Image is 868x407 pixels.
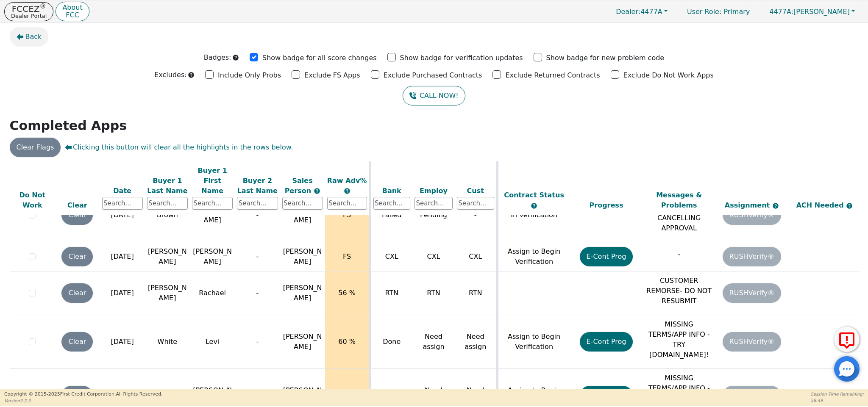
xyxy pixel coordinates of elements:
td: RTN [412,271,455,315]
span: FS [343,211,351,219]
input: Search... [147,197,188,210]
p: Show badge for new problem code [546,53,665,63]
div: Bank [373,186,411,196]
span: 4477A [616,8,662,16]
a: User Role: Primary [679,3,758,20]
button: Clear Flags [10,138,61,157]
span: 56 % [338,289,356,297]
span: FS [343,252,351,260]
p: Version 3.2.3 [4,398,162,404]
button: Clear [61,247,93,266]
td: CXL [370,242,412,271]
td: Assign to Begin Verification [497,315,570,369]
div: Buyer 1 First Name [192,165,233,196]
p: Exclude Purchased Contracts [384,70,482,80]
span: [PERSON_NAME] [283,247,322,266]
p: FCCEZ [11,5,47,13]
span: 4477A: [769,8,793,16]
div: Buyer 2 Last Name [237,175,278,196]
td: Need assign [455,315,497,369]
button: Clear [61,283,93,303]
td: [PERSON_NAME] [145,271,190,315]
td: Done [370,315,412,369]
input: Search... [192,197,233,210]
td: [DATE] [100,242,145,271]
button: Back [10,27,49,47]
input: Search... [327,197,367,210]
span: Assignment [725,201,772,209]
strong: Completed Apps [10,118,127,133]
p: Exclude Do Not Work Apps [623,70,714,80]
p: Session Time Remaining: [811,391,864,397]
td: - [235,242,280,271]
button: FCCEZ®Dealer Portal [4,2,53,21]
td: Assign to Begin Verification [497,242,570,271]
span: Clicking this button will clear all the highlights in the rows below. [65,142,293,152]
p: FCC [62,12,82,19]
td: - [235,188,280,242]
button: Clear [61,332,93,352]
td: [PERSON_NAME] [145,242,190,271]
td: Rachael [190,271,235,315]
span: Contract Status [504,191,564,199]
span: Back [25,32,42,42]
span: Dealer: [616,8,640,16]
button: E-Cont Prog [580,386,633,405]
span: [PERSON_NAME] [283,332,322,351]
p: Primary [679,3,758,20]
span: 60 % [338,338,356,346]
p: Exclude FS Apps [304,70,360,80]
td: [PERSON_NAME] [190,242,235,271]
span: Raw Adv% [327,176,367,184]
button: CALL NOW! [403,86,465,105]
td: Need assign [412,315,455,369]
input: Search... [237,197,278,210]
p: Show badge for all score changes [262,53,377,63]
button: E-Cont Prog [580,247,633,266]
input: Search... [415,197,453,210]
p: Exclude Returned Contracts [505,70,600,80]
p: Include Only Probs [218,70,281,80]
span: [PERSON_NAME] [283,386,322,404]
td: Brown [145,188,190,242]
p: Copyright © 2015- 2025 First Credit Corporation. [4,391,162,398]
p: Dealer Portal [11,13,47,19]
p: Badges: [204,53,231,63]
p: MISSING TERMS/APP INFO - TRY [DOMAIN_NAME]! [645,319,713,360]
button: Dealer:4477A [607,5,676,18]
p: About [62,4,82,11]
td: [DATE] [100,315,145,369]
div: Clear [57,200,97,210]
span: All Rights Reserved. [116,391,162,397]
a: 4477A:[PERSON_NAME] [760,5,864,18]
div: Employ [415,186,453,196]
td: RTN [370,271,412,315]
td: [DATE] [100,271,145,315]
p: Show badge for verification updates [400,53,523,63]
td: RTN [455,271,497,315]
td: In Verification [497,188,570,242]
p: 58:49 [811,397,864,404]
td: [PERSON_NAME] [190,188,235,242]
sup: ® [40,3,46,10]
span: Sales Person [285,176,314,194]
td: - [235,315,280,369]
p: CUSTOMER REMORSE- DO NOT RESUBMIT [645,276,713,306]
p: - [645,249,713,260]
span: [PERSON_NAME] [283,284,322,302]
div: Buyer 1 Last Name [147,175,188,196]
div: Date [102,186,143,196]
td: CXL [455,242,497,271]
td: Failed [370,188,412,242]
span: [PERSON_NAME] [769,8,850,16]
button: Clear [61,386,93,405]
button: Clear [61,205,93,225]
div: Progress [572,200,641,210]
td: [DATE] [100,188,145,242]
input: Search... [282,197,323,210]
input: Search... [102,197,143,210]
span: ACH Needed [796,201,846,209]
